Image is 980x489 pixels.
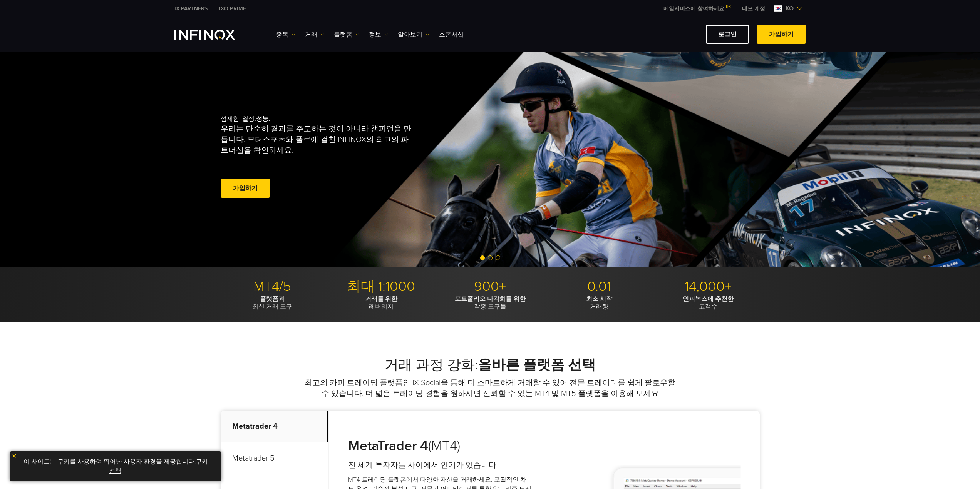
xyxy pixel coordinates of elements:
[439,30,464,39] a: 스폰서십
[548,295,651,310] p: 거래량
[496,255,500,260] span: Go to slide 3
[488,255,493,260] span: Go to slide 2
[398,30,429,39] a: 알아보기
[221,295,324,310] p: 최신 거래 도구
[303,377,677,399] p: 최고의 카피 트레이딩 플랫폼인 IX Social을 통해 더 스마트하게 거래할 수 있어 전문 트레이더를 쉽게 팔로우할 수 있습니다. 더 넓은 트레이딩 경험을 원하시면 신뢰할 수...
[439,278,542,295] p: 900+
[348,437,532,454] h3: (MT4)
[256,115,270,123] strong: 성능.
[348,460,532,471] h4: 전 세계 투자자들 사이에서 인기가 있습니다.
[706,25,749,44] a: 로그인
[260,295,285,303] strong: 플랫폼과
[221,278,324,295] p: MT4/5
[221,442,328,474] p: Metatrader 5
[439,295,542,310] p: 각종 도구들
[13,455,218,477] p: 이 사이트는 쿠키를 사용하여 뛰어난 사용자 환경을 제공합니다. .
[348,437,428,454] strong: MetaTrader 4
[683,295,734,303] strong: 인피녹스에 추천한
[221,179,270,198] a: 가입하기
[12,453,17,459] img: yellow close icon
[334,30,359,39] a: 플랫폼
[782,4,797,13] span: ko
[657,278,760,295] p: 14,000+
[213,5,252,13] a: INFINOX
[657,295,760,310] p: 고객수
[221,124,415,156] p: 우리는 단순히 결과를 주도하는 것이 아니라 챔피언을 만듭니다. 모터스포츠와 폴로에 걸친 INFINOX의 최고의 파트너십을 확인하세요.
[330,278,433,295] p: 최대 1:1000
[478,357,596,373] strong: 올바른 플랫폼 선택
[480,255,485,260] span: Go to slide 1
[369,30,388,39] a: 정보
[305,30,324,39] a: 거래
[221,411,328,442] p: Metatrader 4
[330,295,433,310] p: 레버리지
[169,5,213,13] a: INFINOX
[221,357,760,374] h2: 거래 과정 강화:
[736,5,771,13] a: INFINOX MENU
[548,278,651,295] p: 0.01
[658,5,736,12] a: 메일서비스에 참여하세요
[455,295,526,303] strong: 포트폴리오 다각화를 위한
[365,295,397,303] strong: 거래를 위한
[586,295,612,303] strong: 최소 시작
[757,25,806,44] a: 가입하기
[221,103,463,212] div: 섬세함. 열정.
[174,30,253,40] a: INFINOX Logo
[276,30,295,39] a: 종목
